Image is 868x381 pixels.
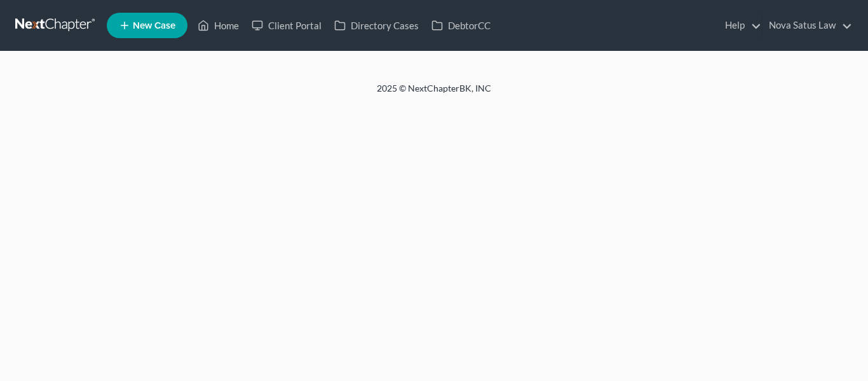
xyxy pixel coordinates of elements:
[763,14,852,37] a: Nova Satus Law
[719,14,761,37] a: Help
[425,14,497,37] a: DebtorCC
[72,82,796,105] div: 2025 © NextChapterBK, INC
[191,14,245,37] a: Home
[328,14,425,37] a: Directory Cases
[107,13,187,38] new-legal-case-button: New Case
[245,14,328,37] a: Client Portal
